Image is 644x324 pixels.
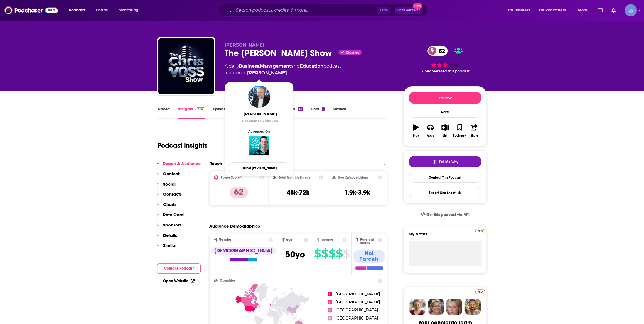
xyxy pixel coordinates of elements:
[239,64,259,69] a: Business
[291,64,300,69] span: and
[115,6,146,15] button: open menu
[213,106,242,119] a: Episodes2463
[438,121,452,141] button: List
[416,208,474,221] a: Get this podcast via API
[157,191,182,202] button: Contacts
[625,4,637,16] span: Logged in as Spiral5-G1
[298,107,303,111] div: 33
[437,69,470,73] span: rated this podcast
[332,106,346,119] a: Similar
[119,6,138,14] span: Monitoring
[195,107,205,111] img: Podchaser Pro
[328,300,332,304] span: 2
[286,238,293,242] span: Age
[595,6,605,15] a: Show notifications dropdown
[432,160,437,164] img: tell me why sparkle
[248,86,270,108] img: Chris Voss
[163,202,176,207] p: Charts
[413,3,423,9] span: New
[409,92,481,104] button: Follow
[409,187,481,198] button: Export One-Sheet
[428,299,444,315] img: Barbara Profile
[427,46,448,56] a: 62
[504,6,537,15] button: open menu
[163,212,184,217] p: Rate Card
[470,134,478,137] div: Share
[230,187,248,198] p: 62
[335,316,378,321] span: [GEOGRAPHIC_DATA]
[322,107,325,111] div: 1
[211,247,276,255] div: [DEMOGRAPHIC_DATA]
[467,121,481,141] button: Share
[446,299,462,315] img: Jules Profile
[625,4,637,16] img: User Profile
[409,156,481,167] button: tell me why sparkleTell Me Why
[452,121,467,141] button: Bookmark
[96,6,108,14] span: Charts
[625,4,637,16] button: Show profile menu
[223,4,433,17] div: Search podcasts, credits, & more...
[321,238,333,242] span: Income
[157,161,201,171] button: Reach & Audience
[409,231,481,241] label: My Notes
[178,106,205,119] a: InsightsPodchaser Pro
[409,299,426,315] img: Sydney Profile
[329,249,335,258] span: $
[409,172,481,183] a: Contact This Podcast
[397,9,420,12] span: Open Advanced
[328,308,332,312] span: 3
[421,69,437,73] span: 2 people
[335,291,380,296] span: [GEOGRAPHIC_DATA]
[335,308,378,313] span: [GEOGRAPHIC_DATA]
[228,130,290,133] span: Appeared On
[300,64,323,69] a: Education
[453,134,466,137] div: Bookmark
[409,121,423,141] button: Play
[338,176,368,179] h2: New Episode Listens
[395,7,423,14] button: Open AdvancedNew
[157,171,180,181] button: Content
[377,7,390,14] span: Ctrl K
[259,64,260,69] span: ,
[609,6,618,15] a: Show notifications dropdown
[229,111,291,123] a: [PERSON_NAME]PodcastHostandGuest
[242,119,278,123] span: Podcast Host Guest
[314,249,321,258] span: $
[360,238,377,245] span: Parental Status
[344,188,370,197] h3: 1.9k-3.9k
[539,6,566,14] span: For Podcasters
[535,6,574,15] button: open menu
[247,70,287,76] a: Chris Voss
[260,64,291,69] a: Management
[229,111,291,116] span: [PERSON_NAME]
[287,188,309,197] h3: 48k-72k
[69,6,85,14] span: Podcasts
[163,243,177,248] p: Similar
[157,243,177,253] button: Similar
[336,249,343,258] span: $
[321,249,328,258] span: $
[221,176,242,179] h2: Power Score™
[574,6,594,15] button: open menu
[163,222,181,228] p: Sponsors
[426,212,470,217] span: Get this podcast via API
[439,160,458,164] span: Tell Me Why
[157,202,176,212] button: Charts
[220,279,236,282] span: Countries
[163,191,182,197] p: Contacts
[157,212,184,222] button: Rate Card
[475,229,485,233] img: Podchaser Pro
[163,233,177,238] p: Details
[433,46,448,56] span: 62
[475,228,485,233] a: Pro website
[158,38,214,94] img: The Chris Voss Show
[427,134,434,137] div: Apps
[157,263,201,274] button: Contact Podcast
[249,136,269,155] img: Impact Theory with Tom Bilyeu
[4,5,58,16] a: Podchaser - Follow, Share and Rate Podcasts
[423,121,437,141] button: Apps
[346,51,359,54] span: Claimed
[464,299,481,315] img: Jon Profile
[343,249,350,258] span: $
